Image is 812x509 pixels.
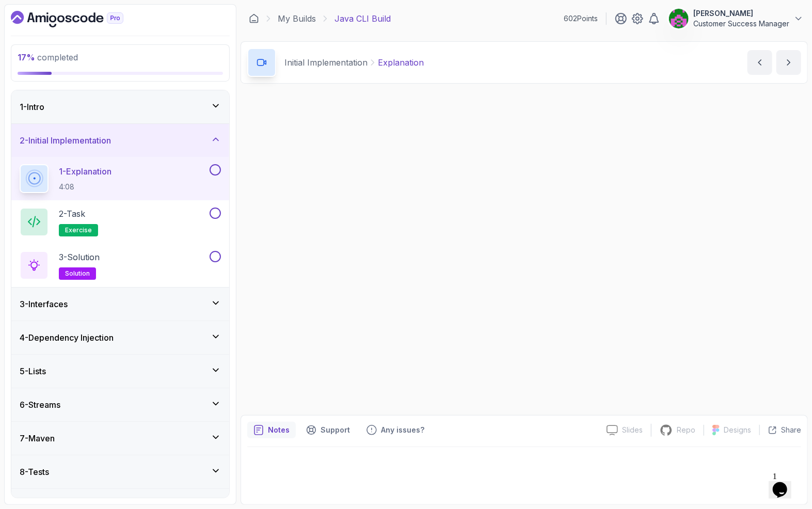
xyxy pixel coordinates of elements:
[18,52,78,62] span: completed
[564,13,598,24] p: 602 Points
[11,288,229,321] button: 3-Interfaces
[65,269,90,278] span: solution
[776,50,801,75] button: next content
[59,251,100,263] p: 3 - Solution
[11,124,229,157] button: 2-Initial Implementation
[59,208,85,220] p: 2 - Task
[11,321,229,354] button: 4-Dependency Injection
[724,425,751,435] p: Designs
[20,331,114,344] h3: 4 - Dependency Injection
[20,251,221,280] button: 3-Solutionsolution
[11,388,229,421] button: 6-Streams
[59,165,112,178] p: 1 - Explanation
[11,455,229,488] button: 8-Tests
[622,425,643,435] p: Slides
[268,425,290,435] p: Notes
[11,90,229,123] button: 1-Intro
[20,134,111,147] h3: 2 - Initial Implementation
[20,365,46,377] h3: 5 - Lists
[284,56,368,69] p: Initial Implementation
[693,8,789,19] p: [PERSON_NAME]
[11,355,229,388] button: 5-Lists
[18,52,35,62] span: 17 %
[381,425,424,435] p: Any issues?
[249,13,259,24] a: Dashboard
[20,101,44,113] h3: 1 - Intro
[20,164,221,193] button: 1-Explanation4:08
[11,422,229,455] button: 7-Maven
[769,468,802,499] iframe: chat widget
[20,432,55,444] h3: 7 - Maven
[781,425,801,435] p: Share
[11,11,147,27] a: Dashboard
[378,56,424,69] p: Explanation
[20,298,68,310] h3: 3 - Interfaces
[278,12,316,25] a: My Builds
[247,422,296,438] button: notes button
[693,19,789,29] p: Customer Success Manager
[59,182,112,192] p: 4:08
[335,12,391,25] p: Java CLI Build
[300,422,356,438] button: Support button
[360,422,431,438] button: Feedback button
[65,226,92,234] span: exercise
[677,425,695,435] p: Repo
[20,399,60,411] h3: 6 - Streams
[759,425,801,435] button: Share
[20,466,49,478] h3: 8 - Tests
[747,50,772,75] button: previous content
[668,8,804,29] button: user profile image[PERSON_NAME]Customer Success Manager
[321,425,350,435] p: Support
[20,208,221,236] button: 2-Taskexercise
[669,9,689,28] img: user profile image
